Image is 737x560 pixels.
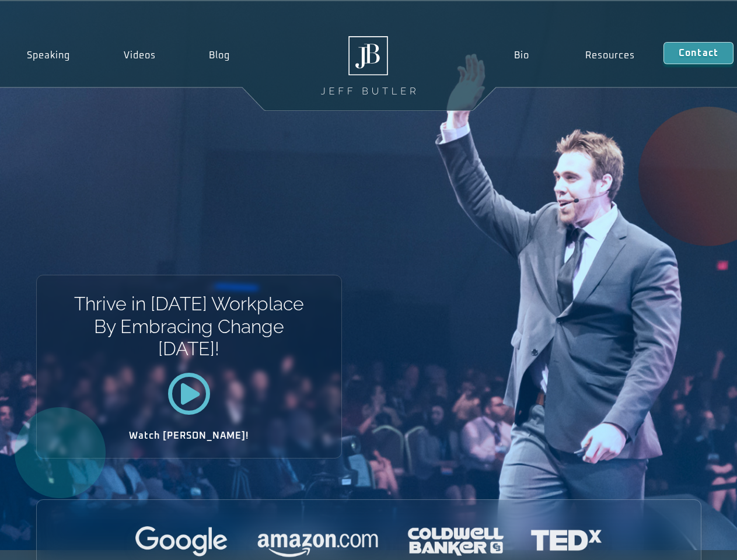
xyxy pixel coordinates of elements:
a: Videos [97,42,183,69]
span: Contact [679,48,718,58]
h1: Thrive in [DATE] Workplace By Embracing Change [DATE]! [73,293,305,360]
a: Contact [663,42,733,64]
a: Resources [557,42,663,69]
h2: Watch [PERSON_NAME]! [78,431,301,440]
a: Bio [485,42,557,69]
nav: Menu [485,42,663,69]
a: Blog [182,42,257,69]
